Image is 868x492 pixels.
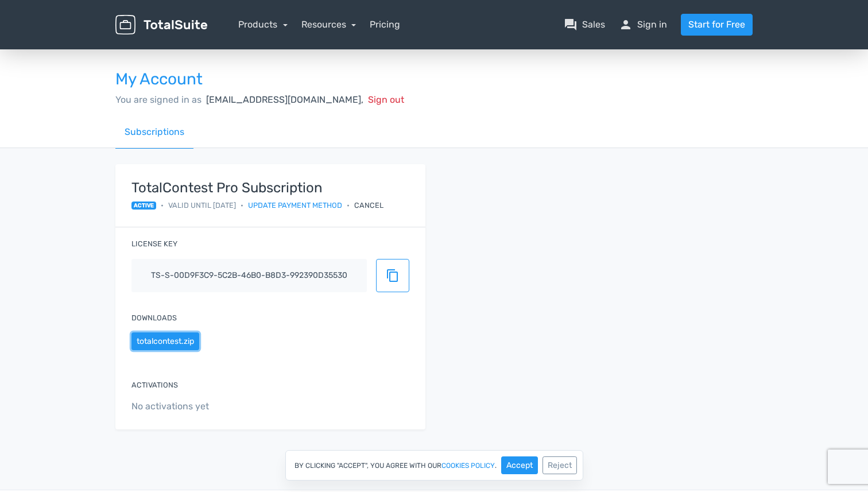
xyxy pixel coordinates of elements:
span: [EMAIL_ADDRESS][DOMAIN_NAME], [206,94,363,105]
a: Update payment method [248,200,342,211]
a: question_answerSales [564,18,605,32]
button: Accept [501,456,538,474]
a: Start for Free [681,14,753,36]
span: • [161,200,164,211]
span: person [619,18,633,32]
a: Subscriptions [115,116,193,149]
label: Downloads [131,312,177,323]
h3: My Account [115,71,753,88]
div: By clicking "Accept", you agree with our . [285,450,583,481]
span: content_copy [386,269,400,282]
button: Reject [542,456,577,474]
span: • [347,200,350,211]
span: Valid until [DATE] [168,200,236,211]
a: Resources [301,19,356,30]
span: You are signed in as [115,94,201,105]
a: Products [238,19,288,30]
a: cookies policy [441,462,495,469]
label: License key [131,238,177,249]
button: totalcontest.zip [131,332,199,350]
span: active [131,202,156,210]
div: Cancel [354,200,383,211]
button: content_copy [376,259,409,292]
span: No activations yet [131,400,409,413]
span: Sign out [368,94,404,105]
span: • [241,200,243,211]
span: question_answer [564,18,578,32]
strong: TotalContest Pro Subscription [131,180,383,195]
label: Activations [131,379,178,390]
a: personSign in [619,18,667,32]
a: Pricing [370,18,400,32]
img: TotalSuite for WordPress [115,15,207,35]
